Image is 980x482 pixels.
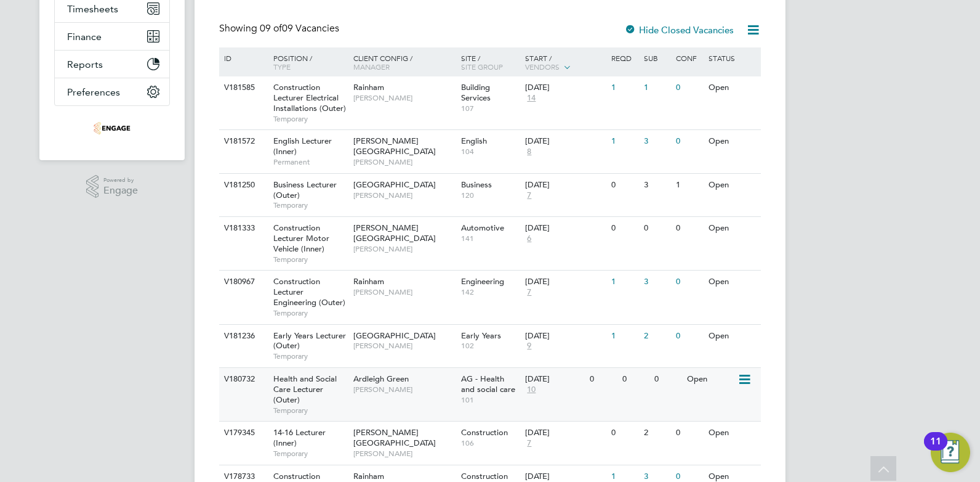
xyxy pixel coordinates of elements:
[353,93,455,103] span: [PERSON_NAME]
[461,147,520,157] span: 104
[608,47,640,68] div: Reqd
[353,136,436,157] span: [PERSON_NAME][GEOGRAPHIC_DATA]
[525,147,533,157] span: 8
[103,186,138,196] span: Engage
[931,433,970,472] button: Open Resource Center, 11 new notifications
[684,368,737,391] div: Open
[273,351,347,361] span: Temporary
[673,130,705,153] div: 0
[55,51,169,78] button: Reports
[461,62,503,71] span: Site Group
[461,374,515,394] span: AG - Health and social care
[525,93,537,104] span: 14
[221,217,264,240] div: V181333
[221,47,264,68] div: ID
[705,271,759,293] div: Open
[221,76,264,99] div: V181585
[641,130,673,153] div: 3
[461,179,492,190] span: Business
[705,76,759,99] div: Open
[673,76,705,99] div: 0
[525,62,560,71] span: Vendors
[624,24,734,36] label: Hide Closed Vacancies
[461,190,520,200] span: 120
[273,114,347,124] span: Temporary
[221,130,264,153] div: V181572
[221,368,264,391] div: V180732
[673,271,705,293] div: 0
[608,174,640,197] div: 0
[673,174,705,197] div: 1
[587,368,619,391] div: 0
[353,427,436,448] span: [PERSON_NAME][GEOGRAPHIC_DATA]
[705,47,759,68] div: Status
[705,422,759,444] div: Open
[273,157,347,167] span: Permanent
[273,255,347,264] span: Temporary
[608,422,640,444] div: 0
[273,136,332,157] span: English Lecturer (Inner)
[525,180,605,190] div: [DATE]
[525,136,605,147] div: [DATE]
[260,22,282,35] span: 09 of
[705,174,759,197] div: Open
[353,223,436,243] span: [PERSON_NAME][GEOGRAPHIC_DATA]
[353,449,455,459] span: [PERSON_NAME]
[353,244,455,254] span: [PERSON_NAME]
[608,217,640,240] div: 0
[522,47,608,78] div: Start /
[525,428,605,438] div: [DATE]
[461,395,520,405] span: 101
[67,3,118,15] span: Timesheets
[608,271,640,293] div: 1
[673,325,705,348] div: 0
[273,179,337,200] span: Business Lecturer (Outer)
[55,23,169,50] button: Finance
[608,130,640,153] div: 1
[641,47,673,68] div: Sub
[219,22,342,35] div: Showing
[353,330,436,341] span: [GEOGRAPHIC_DATA]
[461,234,520,243] span: 141
[608,76,640,99] div: 1
[67,31,102,43] span: Finance
[525,438,533,449] span: 7
[673,422,705,444] div: 0
[705,217,759,240] div: Open
[350,47,458,77] div: Client Config /
[461,82,491,103] span: Building Services
[641,271,673,293] div: 3
[353,82,384,92] span: Rainham
[461,341,520,351] span: 102
[273,276,345,308] span: Construction Lecturer Engineering (Outer)
[461,427,508,438] span: Construction
[67,86,120,98] span: Preferences
[273,374,337,405] span: Health and Social Care Lecturer (Outer)
[461,136,487,146] span: English
[641,325,673,348] div: 2
[273,308,347,318] span: Temporary
[461,104,520,113] span: 107
[461,223,504,233] span: Automotive
[264,47,350,77] div: Position /
[273,406,347,415] span: Temporary
[221,422,264,444] div: V179345
[353,341,455,351] span: [PERSON_NAME]
[608,325,640,348] div: 1
[525,83,605,93] div: [DATE]
[641,422,673,444] div: 2
[54,118,170,138] a: Go to home page
[525,385,537,395] span: 10
[273,223,329,254] span: Construction Lecturer Motor Vehicle (Inner)
[86,175,139,198] a: Powered byEngage
[930,441,941,457] div: 11
[673,217,705,240] div: 0
[641,76,673,99] div: 1
[273,427,326,448] span: 14-16 Lecturer (Inner)
[353,385,455,394] span: [PERSON_NAME]
[67,59,103,70] span: Reports
[353,157,455,167] span: [PERSON_NAME]
[458,47,523,77] div: Site /
[525,331,605,341] div: [DATE]
[103,175,138,186] span: Powered by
